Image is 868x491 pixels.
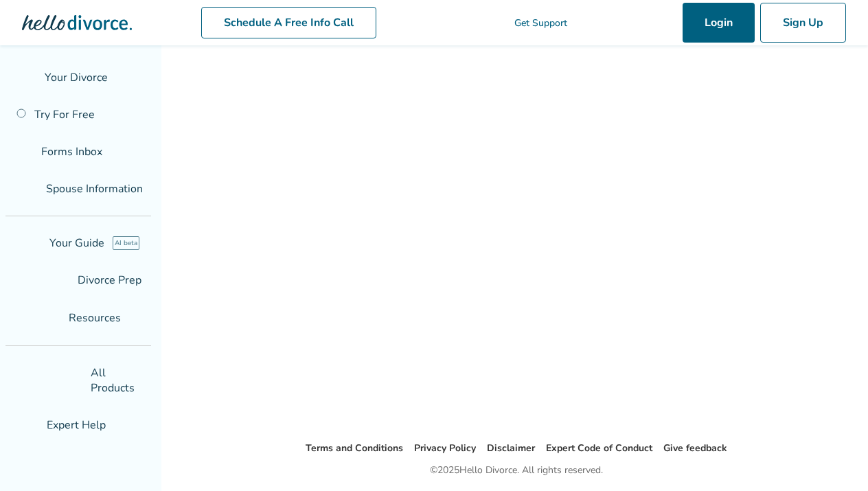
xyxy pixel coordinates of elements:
a: Expert Code of Conduct [546,442,652,455]
span: flag_2 [8,72,36,83]
a: Schedule A Free Info Call [201,7,376,38]
span: people [8,183,38,194]
a: Privacy Policy [414,442,476,455]
a: Login [683,3,755,43]
span: shopping_basket [8,375,82,386]
li: Disclaimer [487,440,535,457]
span: expand_more [121,310,211,326]
li: Give feedback [663,440,727,457]
div: © 2025 Hello Divorce. All rights reserved. [430,462,603,479]
span: list_alt_check [8,275,69,286]
span: groups [8,420,38,431]
span: AI beta [113,236,139,250]
span: Resources [8,310,121,326]
span: shopping_cart [578,14,672,31]
a: phone_in_talkGet Support [446,16,567,30]
span: inbox [8,146,33,157]
span: Get Support [514,16,567,30]
span: Forms Inbox [41,144,102,159]
a: Terms and Conditions [306,442,403,455]
span: phone_in_talk [446,17,509,28]
span: explore [8,238,41,249]
a: Sign Up [760,3,846,43]
span: menu_book [8,312,60,323]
